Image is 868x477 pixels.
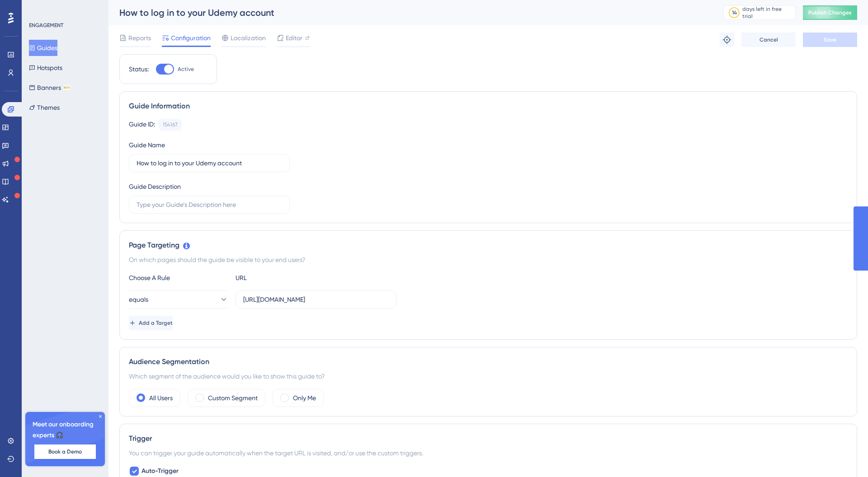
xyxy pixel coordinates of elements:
input: Type your Guide’s Description here [137,200,282,210]
button: Publish Changes [803,5,857,20]
button: Themes [29,99,60,116]
div: Status: [129,64,149,75]
span: Auto-Trigger [142,466,179,477]
div: Guide ID: [129,119,155,131]
div: Which segment of the audience would you like to show this guide to? [129,371,848,382]
span: Editor [286,33,302,43]
input: Type your Guide’s Name here [137,158,282,168]
div: days left in free trial [742,5,793,20]
span: Active [178,65,194,73]
span: Cancel [759,36,778,43]
span: Localization [231,33,266,43]
button: Cancel [741,33,796,47]
div: Guide Name [129,140,165,150]
div: 14 [732,9,737,16]
div: URL [236,272,335,283]
span: Book a Demo [48,448,82,455]
div: Audience Segmentation [129,356,848,367]
div: Guide Information [129,101,848,112]
span: Publish Changes [808,9,852,16]
div: Trigger [129,433,848,444]
button: Hotspots [29,60,62,76]
span: Configuration [171,33,211,43]
button: Guides [29,40,57,56]
div: BETA [63,85,71,90]
input: yourwebsite.com/path [243,295,389,304]
div: On which pages should the guide be visible to your end users? [129,254,848,265]
div: Guide Description [129,181,181,192]
div: Page Targeting [129,240,848,251]
span: Meet our onboarding experts 🎧 [33,419,98,441]
span: Reports [128,33,151,43]
button: Add a Target [129,316,173,330]
span: Add a Target [139,319,173,327]
label: Only Me [293,393,316,403]
div: 154167 [163,121,178,128]
div: ENGAGEMENT [29,22,63,29]
button: Book a Demo [34,444,96,459]
div: Choose A Rule [129,272,228,283]
iframe: UserGuiding AI Assistant Launcher [830,441,857,468]
button: BannersBETA [29,79,71,96]
button: equals [129,290,228,309]
label: All Users [149,393,173,403]
label: Custom Segment [208,393,258,403]
span: Save [824,36,836,43]
div: How to log in to your Udemy account [119,6,701,19]
div: You can trigger your guide automatically when the target URL is visited, and/or use the custom tr... [129,448,848,458]
button: Save [803,33,857,47]
span: equals [129,294,148,305]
